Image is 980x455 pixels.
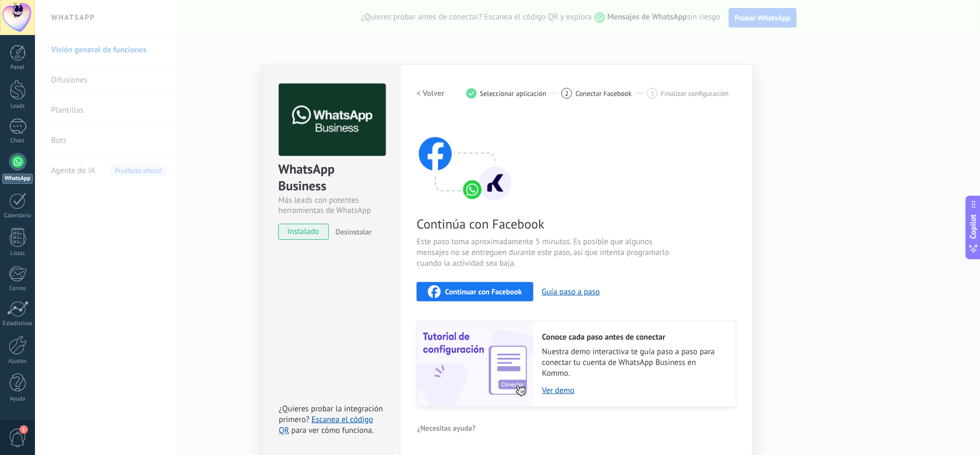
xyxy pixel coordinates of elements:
span: 2 [565,89,569,98]
span: Finalizar configuración [661,89,729,98]
div: Leads [2,103,33,110]
div: Listas [2,250,33,257]
div: Estadísticas [2,320,33,327]
span: Este paso toma aproximadamente 5 minutos. Es posible que algunos mensajes no se entreguen durante... [417,237,673,269]
h2: < Volver [417,88,445,99]
img: connect with facebook [417,116,513,202]
div: Panel [2,64,33,71]
img: logo_main.png [279,84,386,156]
button: Continuar con Facebook [417,282,533,301]
div: Correo [2,285,33,292]
span: 3 [650,89,654,98]
span: Continúa con Facebook [417,216,673,232]
h2: Conoce cada paso antes de conectar [542,332,725,342]
span: Conectar Facebook [575,89,632,98]
button: Guía paso a paso [542,287,600,297]
button: < Volver [417,84,445,103]
span: Nuestra demo interactiva te guía paso a paso para conectar tu cuenta de WhatsApp Business en Kommo. [542,347,725,379]
span: Desinstalar [336,227,372,237]
button: Desinstalar [332,224,372,240]
span: 1 [19,425,28,434]
span: Copilot [968,215,979,239]
span: Continuar con Facebook [445,288,522,295]
a: Escanea el código QR [279,415,373,436]
div: Chats [2,137,33,144]
div: Calendario [2,212,33,219]
span: instalado [279,224,328,240]
div: Ajustes [2,358,33,365]
div: Ayuda [2,396,33,403]
div: WhatsApp Business [278,161,384,195]
span: para ver cómo funciona. [291,425,373,436]
div: WhatsApp [2,174,33,184]
div: Más leads con potentes herramientas de WhatsApp [278,195,384,216]
button: ¿Necesitas ayuda? [417,420,476,436]
span: Seleccionar aplicación [480,89,547,98]
span: ¿Necesitas ayuda? [417,424,476,432]
span: ¿Quieres probar la integración primero? [279,404,383,425]
a: Ver demo [542,385,725,396]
